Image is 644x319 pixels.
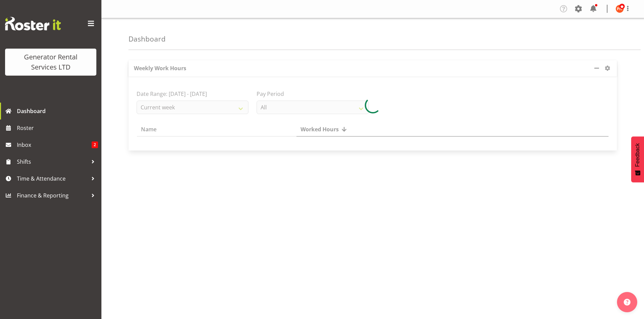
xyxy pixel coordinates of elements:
span: Roster [17,123,98,133]
img: Rosterit website logo [5,17,61,30]
div: Generator Rental Services LTD [12,52,90,72]
span: 2 [92,141,98,148]
img: phil-hannah11623.jpg [616,5,624,13]
h4: Dashboard [128,35,166,43]
span: Time & Attendance [17,174,88,184]
img: help-xxl-2.png [624,299,630,305]
span: Shifts [17,157,88,167]
span: Inbox [17,140,92,150]
span: Finance & Reporting [17,190,88,201]
button: Feedback - Show survey [631,136,644,182]
span: Feedback [635,143,641,167]
span: Dashboard [17,106,98,116]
